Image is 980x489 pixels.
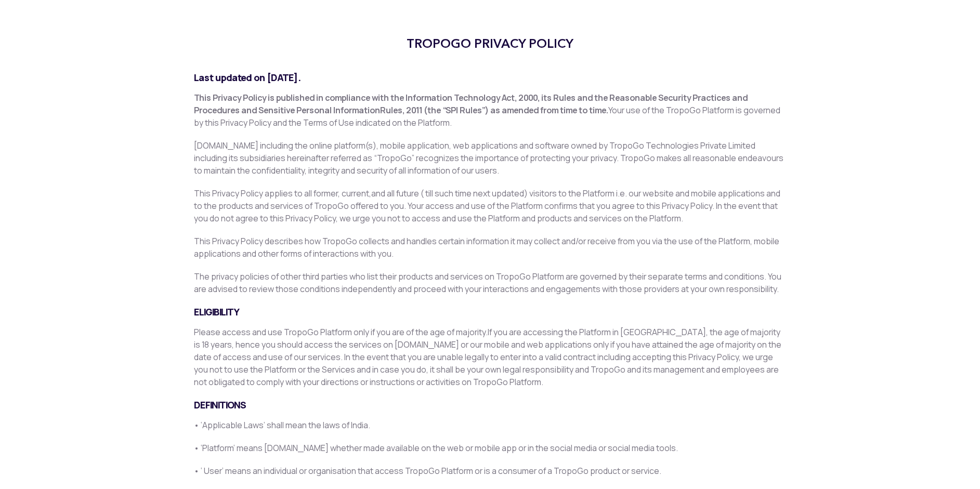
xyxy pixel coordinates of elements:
[194,235,787,260] p: This Privacy Policy describes how TropoGo collects and handles certain information it may collect...
[194,92,748,116] strong: This Privacy Policy is published in compliance with the Information Technology Act, 2000, its Rul...
[194,419,787,432] p: • ‘Applicable Laws’ shall mean the laws of India.
[194,72,787,84] h2: Last updated on [DATE].
[194,271,787,296] p: The privacy policies of other third parties who list their products and services on TropoGo Platf...
[194,442,787,455] p: • ‘Platform’ means [DOMAIN_NAME] whether made available on the web or mobile app or in the social...
[194,188,787,225] p: This Privacy Policy applies to all former, current,and all future ( till such time next updated) ...
[194,399,787,412] h2: DEFINITIONS
[194,465,787,478] p: • ‘ User’ means an individual or organisation that access TropoGo Platform or is a consumer of a ...
[194,92,787,129] p: Your use of the TropoGo Platform is governed by this Privacy Policy and the Terms of Use indicate...
[194,140,787,177] p: [DOMAIN_NAME] including the online platform(s), mobile application, web applications and software...
[194,31,787,56] h1: TROPOGO PRIVACY POLICY
[194,326,787,389] p: Please access and use TropoGo Platform only if you are of the age of majority.If you are accessin...
[194,306,787,319] h2: ELIGIBILITY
